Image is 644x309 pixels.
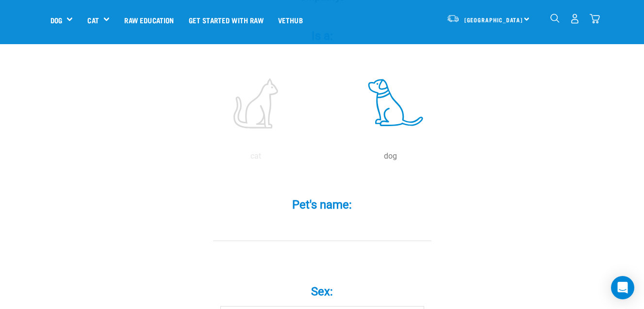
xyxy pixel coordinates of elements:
label: Pet's name: [177,196,468,213]
img: van-moving.png [446,14,460,23]
img: home-icon@2x.png [590,14,600,24]
span: [GEOGRAPHIC_DATA] [464,18,523,21]
a: Raw Education [117,0,181,39]
a: Vethub [271,0,310,39]
img: user.png [570,14,580,24]
a: Dog [50,15,62,26]
a: Get started with Raw [182,0,271,39]
div: Open Intercom Messenger [611,276,634,299]
p: cat [190,150,321,162]
img: home-icon-1@2x.png [550,14,560,23]
p: dog [325,150,456,162]
a: Cat [87,15,99,26]
label: Sex: [177,283,468,300]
